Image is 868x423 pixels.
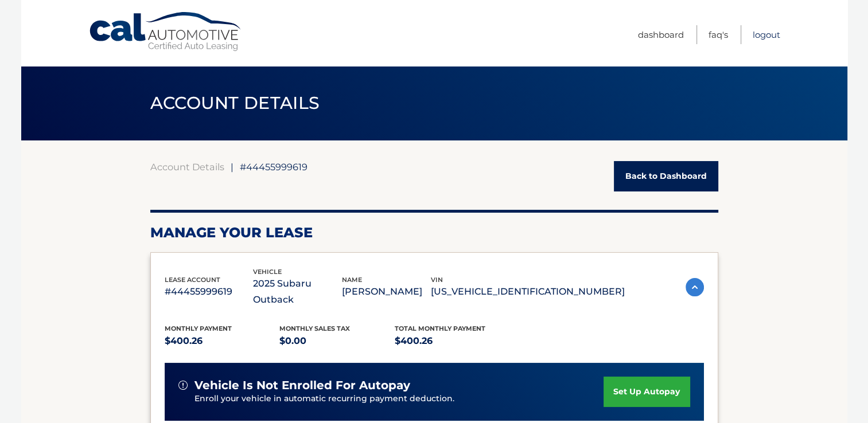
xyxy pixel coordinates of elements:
a: Back to Dashboard [614,161,718,191]
p: [PERSON_NAME] [342,284,431,300]
p: $400.26 [395,333,510,349]
a: FAQ's [709,25,728,44]
span: ACCOUNT DETAILS [150,92,320,113]
a: Account Details [150,161,224,173]
span: lease account [165,276,220,284]
span: Total Monthly Payment [395,324,485,332]
img: accordion-active.svg [686,278,704,296]
a: Cal Automotive [88,11,243,52]
span: Monthly Payment [165,324,232,332]
p: Enroll your vehicle in automatic recurring payment deduction. [194,393,604,405]
p: #44455999619 [165,284,254,300]
span: | [231,161,233,173]
span: Monthly sales Tax [279,324,350,332]
span: #44455999619 [240,161,308,173]
a: Logout [753,25,780,44]
a: Dashboard [638,25,684,44]
span: vehicle is not enrolled for autopay [194,378,410,393]
p: [US_VEHICLE_IDENTIFICATION_NUMBER] [431,284,625,300]
a: set up autopay [604,377,690,407]
span: name [342,276,362,284]
p: $0.00 [279,333,395,349]
p: 2025 Subaru Outback [253,276,342,308]
img: alert-white.svg [178,381,188,390]
span: vin [431,276,443,284]
p: $400.26 [165,333,280,349]
span: vehicle [253,268,282,276]
h2: Manage Your Lease [150,224,718,241]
